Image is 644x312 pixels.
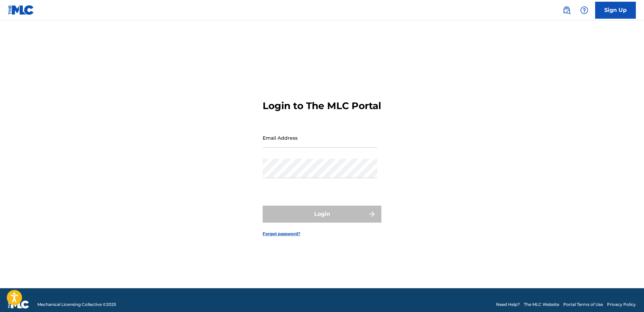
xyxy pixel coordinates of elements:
span: Mechanical Licensing Collective © 2025 [37,301,116,308]
a: Privacy Policy [607,301,636,308]
a: Portal Terms of Use [563,301,603,308]
iframe: Chat Widget [610,279,644,312]
a: Public Search [560,3,573,17]
h3: Login to The MLC Portal [263,100,381,112]
div: Help [577,3,591,17]
img: logo [8,300,29,309]
img: MLC Logo [8,5,34,15]
a: Sign Up [595,2,636,19]
a: The MLC Website [524,301,559,308]
a: Forgot password? [263,231,300,237]
a: Need Help? [496,301,520,308]
img: help [580,6,588,14]
img: search [563,6,571,14]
